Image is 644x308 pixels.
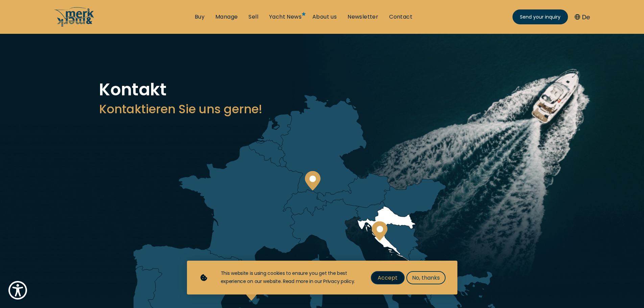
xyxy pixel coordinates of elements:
[575,13,590,22] button: De
[323,278,354,285] a: Privacy policy
[269,13,302,21] a: Yacht News
[215,13,238,21] a: Manage
[195,13,205,21] a: Buy
[312,13,337,21] a: About us
[406,271,446,284] button: No, thanks
[389,13,412,21] a: Contact
[99,101,545,117] h3: Kontaktieren Sie uns gerne!
[520,14,560,21] span: Send your inquiry
[348,13,378,21] a: Newsletter
[412,274,440,282] span: No, thanks
[371,271,405,284] button: Accept
[221,269,357,286] div: This website is using cookies to ensure you get the best experience on our website. Read more in ...
[248,13,258,21] a: Sell
[378,274,398,282] span: Accept
[512,9,568,24] a: Send your inquiry
[7,279,29,301] button: Show Accessibility Preferences
[99,81,545,98] h1: Kontakt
